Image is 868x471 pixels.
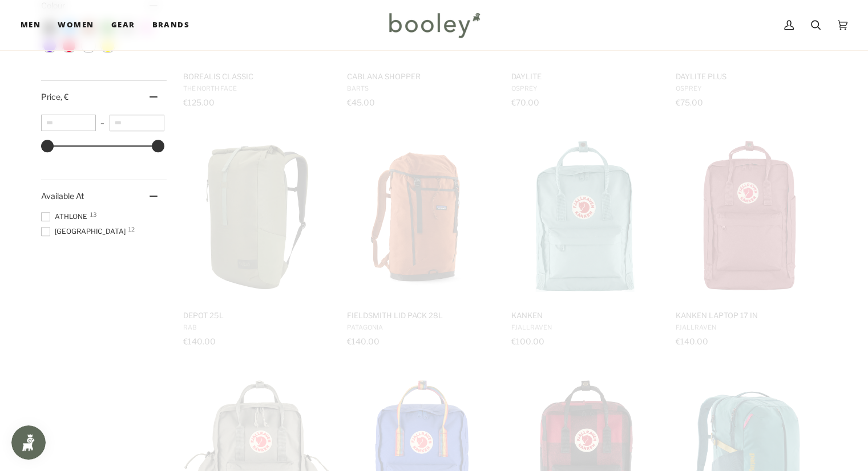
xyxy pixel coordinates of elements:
span: 12 [128,226,135,232]
span: Colour: White [82,39,95,52]
iframe: Button to open loyalty program pop-up [11,425,46,460]
span: Men [21,19,41,31]
span: Women [58,19,94,31]
input: Maximum value [110,115,164,131]
span: Price [41,92,68,101]
span: Colour: Red [63,39,75,52]
span: Available At [41,191,84,201]
span: Colour: Yellow [102,39,114,52]
span: 13 [90,212,96,217]
span: [GEOGRAPHIC_DATA] [41,226,129,237]
span: Gear [111,19,135,31]
input: Minimum value [41,115,96,131]
span: Athlone [41,212,91,222]
span: , € [60,92,68,101]
span: Colour: Purple [43,39,56,52]
span: – [96,119,110,127]
img: Booley [384,9,484,42]
span: Brands [152,19,189,31]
